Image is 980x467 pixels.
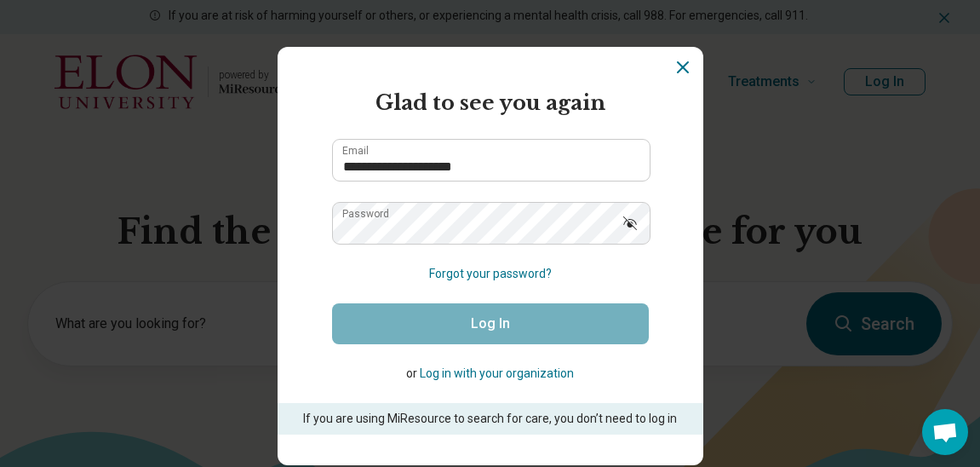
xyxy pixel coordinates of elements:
[429,265,552,283] button: Forgot your password?
[332,365,649,383] p: or
[420,365,574,383] button: Log in with your organization
[611,202,649,243] button: Show password
[342,146,369,156] label: Email
[278,47,703,465] section: Login Dialog
[342,209,389,219] label: Password
[301,410,679,428] p: If you are using MiResource to search for care, you don’t need to log in
[332,88,649,118] h2: Glad to see you again
[673,57,693,78] button: Dismiss
[332,303,649,344] button: Log In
